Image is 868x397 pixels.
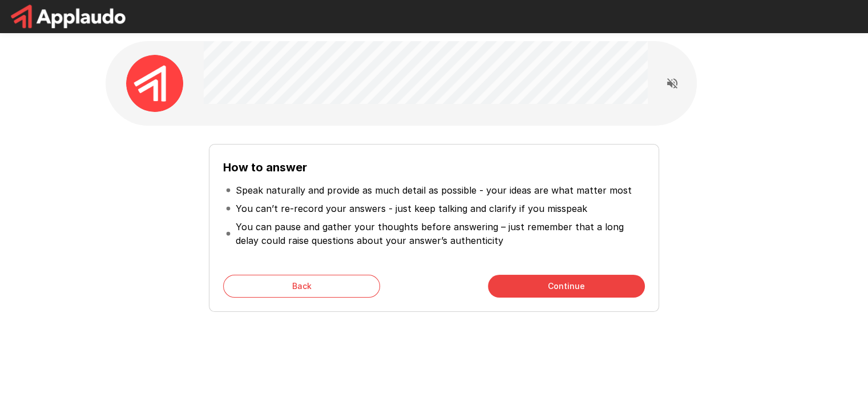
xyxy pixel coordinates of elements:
[223,275,380,298] button: Back
[488,275,645,298] button: Continue
[236,202,587,215] p: You can’t re-record your answers - just keep talking and clarify if you misspeak
[661,72,684,95] button: Read questions aloud
[236,183,632,197] p: Speak naturally and provide as much detail as possible - your ideas are what matter most
[126,55,183,112] img: applaudo_avatar.png
[236,220,642,247] p: You can pause and gather your thoughts before answering – just remember that a long delay could r...
[223,161,307,174] b: How to answer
